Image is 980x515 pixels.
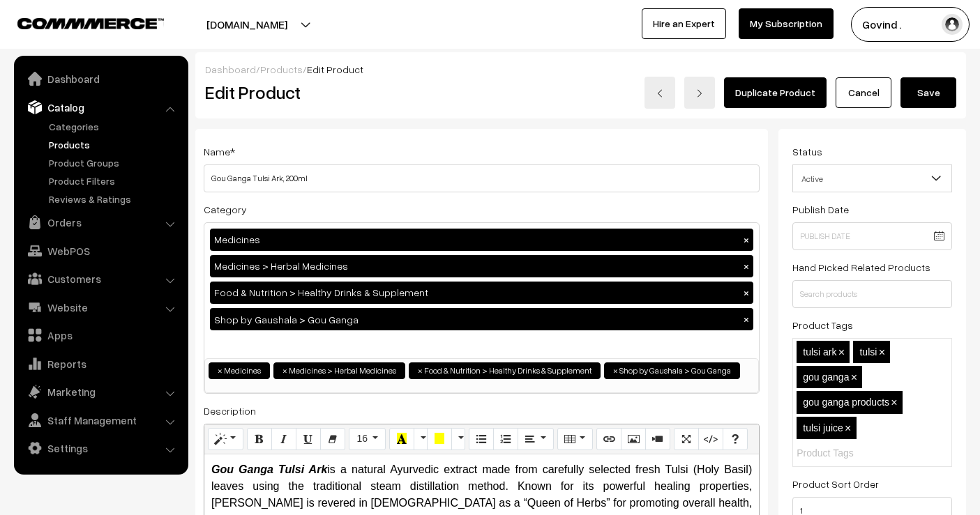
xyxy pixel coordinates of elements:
a: WebPOS [17,238,183,263]
a: Reviews & Ratings [45,192,183,206]
span: × [891,397,897,408]
a: Product Groups [45,155,183,170]
a: Dashboard [205,63,256,75]
div: Shop by Gaushala > Gou Ganga [210,308,753,330]
label: Description [204,403,256,418]
span: Edit Product [307,63,363,75]
button: Paragraph [518,428,553,450]
span: × [879,346,885,358]
a: My Subscription [739,8,834,39]
input: Publish Date [792,222,952,250]
img: user [942,14,963,35]
a: Reports [17,351,183,376]
a: Hire an Expert [642,8,726,39]
a: Website [17,295,183,320]
label: Publish Date [792,202,849,217]
a: COMMMERCE [17,14,140,31]
span: Active [792,164,952,192]
button: Picture [621,428,646,450]
button: Style [208,428,243,450]
button: More Color [414,428,428,450]
a: Dashboard [17,66,183,91]
a: Duplicate Product [724,77,827,108]
li: Food & Nutrition > Healthy Drinks & Supplement [409,362,601,379]
span: × [218,364,223,377]
button: × [740,286,753,299]
a: Product Filters [45,174,183,188]
span: × [838,346,845,358]
button: Video [645,428,670,450]
button: × [740,233,753,246]
span: gou ganga products [803,397,889,408]
a: Staff Management [17,408,183,433]
a: Cancel [836,77,891,108]
label: Product Tags [792,318,853,332]
button: Recent Color [389,428,414,450]
img: right-arrow.png [695,89,704,98]
button: Unordered list (CTRL+SHIFT+NUM7) [469,428,494,450]
input: Product Tags [797,446,919,461]
button: Italic (CTRL+I) [271,428,296,450]
button: Save [900,77,956,108]
span: × [845,422,851,434]
img: COMMMERCE [17,18,164,29]
li: Shop by Gaushala > Gou Ganga [604,362,740,379]
button: Code View [698,428,723,450]
button: Govind . [851,7,970,42]
h2: Edit Product [205,82,506,103]
button: Full Screen [674,428,699,450]
div: / / [205,62,956,77]
div: Medicines [210,229,753,251]
button: Background Color [427,428,452,450]
div: Medicines > Herbal Medicines [210,255,753,277]
a: Customers [17,266,183,291]
label: Hand Picked Related Products [792,260,930,275]
a: Products [45,137,183,152]
label: Name [204,144,235,159]
span: × [851,371,857,383]
a: Apps [17,323,183,348]
button: Table [557,428,593,450]
span: tulsi juice [803,422,843,433]
a: Marketing [17,379,183,404]
input: Name [204,164,760,192]
a: Settings [17,436,183,461]
span: × [418,364,423,377]
div: Food & Nutrition > Healthy Drinks & Supplement [210,282,753,304]
li: Medicines > Herbal Medicines [273,362,405,379]
label: Status [792,144,822,159]
span: gou ganga [803,371,849,383]
button: Remove Font Style (CTRL+\) [320,428,345,450]
button: [DOMAIN_NAME] [158,7,336,42]
button: Ordered list (CTRL+SHIFT+NUM8) [493,428,518,450]
button: Underline (CTRL+U) [296,428,321,450]
button: More Color [451,428,465,450]
span: tulsi ark [803,346,836,358]
span: Active [793,167,951,191]
label: Product Sort Order [792,477,879,491]
span: × [282,364,287,377]
button: Bold (CTRL+B) [247,428,272,450]
button: Help [723,428,748,450]
span: tulsi [859,346,877,358]
img: left-arrow.png [656,89,664,98]
button: Link (CTRL+K) [596,428,621,450]
i: Gou Ganga Tulsi Ark [211,463,327,475]
button: Font Size [349,428,386,450]
span: 16 [356,433,368,444]
span: × [613,364,618,377]
button: × [740,313,753,325]
a: Orders [17,210,183,235]
input: Search products [792,280,952,308]
button: × [740,260,753,272]
li: Medicines [209,362,270,379]
a: Categories [45,119,183,134]
a: Products [260,63,303,75]
a: Catalog [17,95,183,120]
